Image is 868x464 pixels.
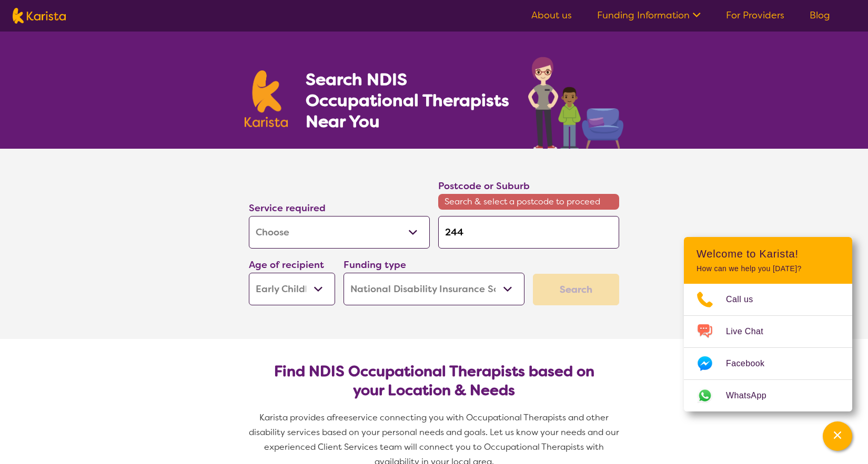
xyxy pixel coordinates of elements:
[726,9,784,22] a: For Providers
[684,284,852,411] ul: Choose channel
[306,69,510,132] h1: Search NDIS Occupational Therapists Near You
[597,9,701,22] a: Funding Information
[438,216,619,249] input: Type
[257,362,611,400] h2: Find NDIS Occupational Therapists based on your Location & Needs
[344,259,406,271] label: Funding type
[245,70,288,127] img: Karista logo
[726,292,766,307] span: Call us
[684,380,852,411] a: Web link opens in a new tab.
[438,180,530,192] label: Postcode or Suburb
[810,9,830,22] a: Blog
[259,412,332,423] span: Karista provides a
[438,194,619,210] span: Search & select a postcode to proceed
[531,9,572,22] a: About us
[332,412,349,423] span: free
[697,264,840,273] p: How can we help you [DATE]?
[249,259,324,271] label: Age of recipient
[13,8,66,24] img: Karista logo
[697,248,840,260] h2: Welcome to Karista!
[726,324,776,339] span: Live Chat
[249,202,326,214] label: Service required
[823,421,852,451] button: Channel Menu
[684,237,852,411] div: Channel Menu
[726,356,777,372] span: Facebook
[528,57,623,149] img: occupational-therapy
[726,388,779,404] span: WhatsApp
